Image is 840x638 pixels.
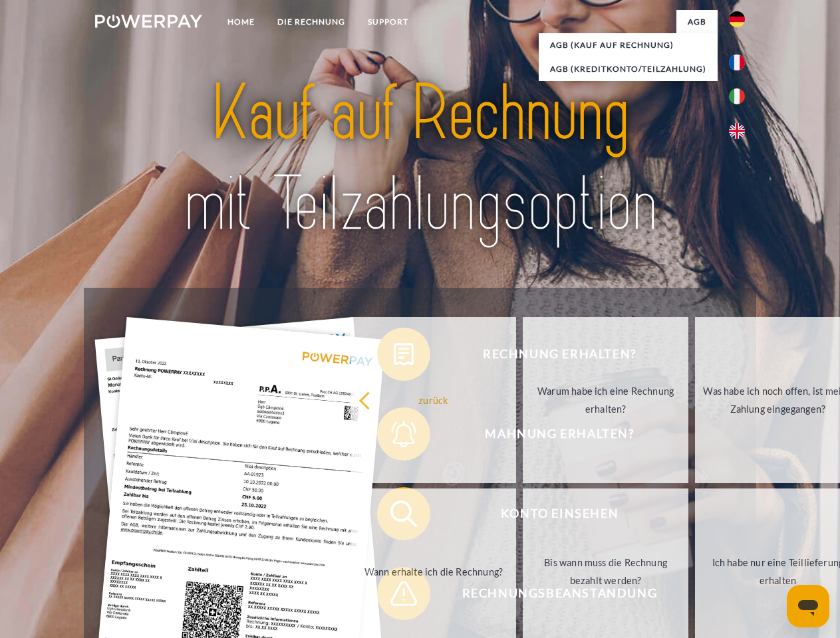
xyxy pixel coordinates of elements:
iframe: Schaltfläche zum Öffnen des Messaging-Fensters [787,585,829,627]
img: de [729,11,745,27]
div: zurück [358,391,508,409]
a: Home [216,10,266,34]
a: agb [676,10,718,34]
img: logo-powerpay-white.svg [95,15,202,28]
a: DIE RECHNUNG [266,10,356,34]
a: AGB (Kauf auf Rechnung) [539,33,718,57]
a: AGB (Kreditkonto/Teilzahlung) [539,57,718,81]
a: SUPPORT [356,10,420,34]
div: Bis wann muss die Rechnung bezahlt werden? [531,554,680,589]
img: title-powerpay_de.svg [127,64,713,255]
img: it [729,88,745,104]
div: Warum habe ich eine Rechnung erhalten? [531,382,680,418]
div: Wann erhalte ich die Rechnung? [358,562,508,580]
img: en [729,123,745,139]
img: fr [729,54,745,70]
